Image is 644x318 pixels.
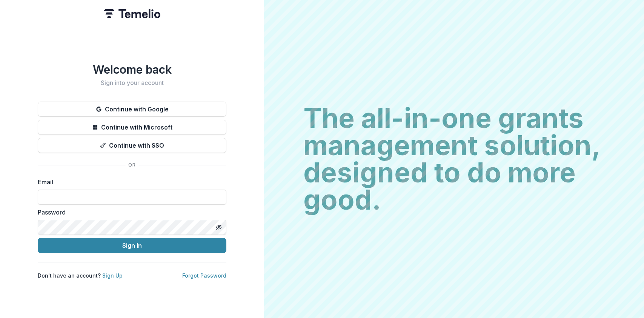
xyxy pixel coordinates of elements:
[38,79,226,86] h2: Sign into your account
[38,102,226,117] button: Continue with Google
[213,221,225,233] button: Toggle password visibility
[38,238,226,253] button: Sign In
[38,272,123,279] p: Don't have an account?
[38,120,226,135] button: Continue with Microsoft
[38,63,226,76] h1: Welcome back
[102,272,123,279] a: Sign Up
[38,208,222,217] label: Password
[38,178,222,187] label: Email
[182,272,226,279] a: Forgot Password
[104,9,160,18] img: Temelio
[38,138,226,153] button: Continue with SSO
